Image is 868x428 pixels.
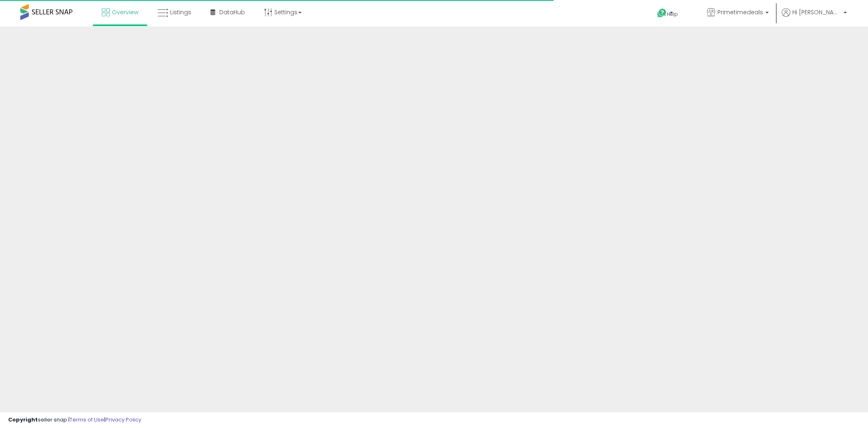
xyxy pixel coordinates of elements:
i: Get Help [657,8,667,18]
span: DataHub [219,8,245,16]
a: Hi [PERSON_NAME] [782,8,847,26]
a: Help [651,2,694,26]
span: Listings [170,8,191,16]
span: Hi [PERSON_NAME] [792,8,841,16]
span: Primetimedeals [717,8,763,16]
span: Overview [112,8,138,16]
span: Help [667,11,678,18]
